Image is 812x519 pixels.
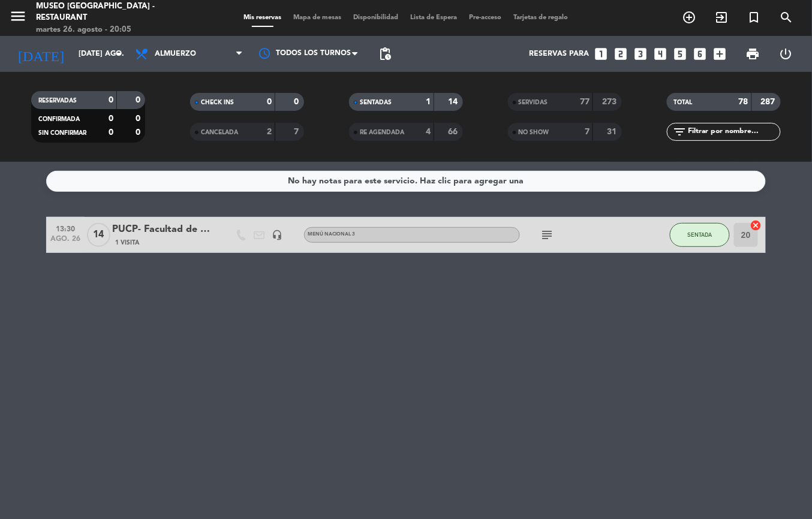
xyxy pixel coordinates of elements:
span: Disponibilidad [348,14,405,21]
i: search [780,10,794,25]
span: Pre-acceso [464,14,508,21]
span: 1 Visita [115,238,139,248]
span: pending_actions [378,47,392,61]
div: LOG OUT [769,36,803,72]
strong: 0 [267,98,272,106]
strong: 1 [426,98,431,106]
i: add_box [712,46,727,62]
span: 14 [87,223,110,247]
i: menu [9,7,27,25]
i: looks_3 [633,46,648,62]
span: 13:30 [50,221,80,235]
strong: 2 [267,128,272,136]
span: SENTADA [688,231,712,238]
strong: 0 [109,96,113,104]
strong: 77 [580,98,590,106]
span: Almuerzo [155,50,196,58]
i: filter_list [673,125,687,139]
i: arrow_drop_down [112,47,126,61]
span: RESERVADAS [38,98,77,104]
span: SIN CONFIRMAR [38,130,86,136]
span: CHECK INS [201,99,234,105]
strong: 0 [136,96,143,104]
i: turned_in_not [747,10,762,25]
i: subject [540,228,554,242]
input: Filtrar por nombre... [687,125,780,138]
strong: 31 [607,128,619,136]
i: looks_two [613,46,628,62]
i: looks_5 [672,46,688,62]
span: NO SHOW [519,129,549,135]
strong: 0 [109,128,113,137]
span: CONFIRMADA [38,116,80,122]
button: SENTADA [670,223,730,247]
span: Reservas para [529,50,589,58]
strong: 0 [109,114,113,123]
span: Menú Nacional 3 [308,232,355,237]
strong: 78 [739,98,748,106]
i: looks_4 [652,46,668,62]
strong: 0 [136,114,143,123]
strong: 0 [294,98,302,106]
i: add_circle_outline [682,10,697,25]
strong: 287 [761,98,778,106]
i: cancel [750,219,762,231]
span: SERVIDAS [519,99,548,105]
i: headset_mic [272,230,282,240]
span: TOTAL [674,99,693,105]
span: CANCELADA [201,129,238,135]
strong: 4 [426,128,431,136]
i: looks_6 [692,46,708,62]
span: SENTADAS [360,99,392,105]
strong: 14 [448,98,460,106]
i: power_settings_new [779,47,793,61]
strong: 7 [294,128,302,136]
div: PUCP- Facultad de Ciencias Sociales [112,222,214,237]
div: Museo [GEOGRAPHIC_DATA] - Restaurant [36,1,194,24]
div: martes 26. agosto - 20:05 [36,24,194,36]
i: exit_to_app [715,10,729,25]
strong: 66 [448,128,460,136]
span: Tarjetas de regalo [508,14,575,21]
span: Lista de Espera [405,14,464,21]
span: print [745,47,760,61]
span: Mis reservas [238,14,288,21]
span: ago. 26 [50,235,80,249]
i: looks_one [593,46,609,62]
div: No hay notas para este servicio. Haz clic para agregar una [288,174,524,188]
span: Mapa de mesas [288,14,348,21]
strong: 7 [585,128,590,136]
strong: 0 [136,128,143,137]
button: menu [9,7,27,29]
i: [DATE] [9,41,73,67]
strong: 273 [602,98,619,106]
span: RE AGENDADA [360,129,404,135]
